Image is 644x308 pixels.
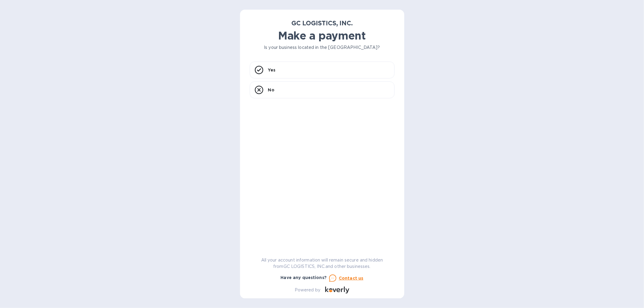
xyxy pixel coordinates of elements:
[268,87,274,93] p: No
[250,29,395,42] h1: Make a payment
[281,275,327,280] b: Have any questions?
[250,44,395,51] p: Is your business located in the [GEOGRAPHIC_DATA]?
[339,276,364,281] u: Contact us
[295,287,320,293] p: Powered by
[268,67,275,73] p: Yes
[250,257,395,270] p: All your account information will remain secure and hidden from GC LOGISTICS, INC. and other busi...
[291,19,353,27] b: GC LOGISTICS, INC.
